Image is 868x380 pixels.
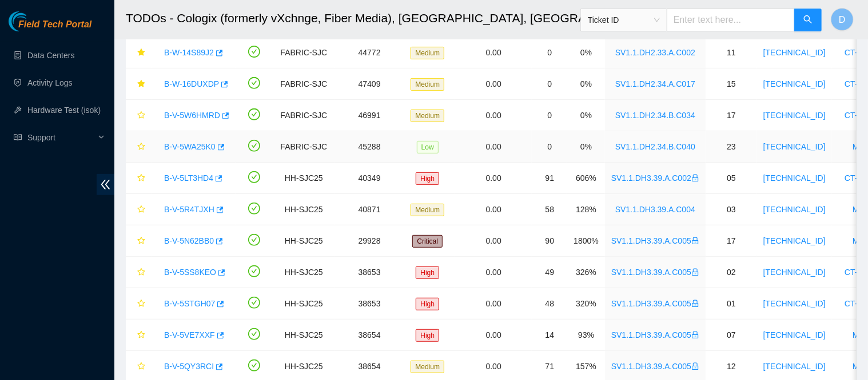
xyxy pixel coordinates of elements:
[164,142,216,151] a: B-V-5WA25K0
[137,237,145,246] span: star
[411,204,444,216] span: Medium
[532,100,567,131] td: 0
[794,9,822,31] button: search
[18,19,91,30] span: Field Tech Portal
[615,111,695,120] a: SV1.1.DH2.34.B.C034
[763,205,826,214] a: [TECHNICAL_ID]
[532,320,567,351] td: 14
[615,79,695,88] a: SV1.1.DH2.34.A.C017
[132,232,146,250] button: star
[273,68,335,100] td: FABRIC-SJC
[248,203,260,215] span: check-circle
[137,268,145,277] span: star
[416,329,439,342] span: High
[706,163,757,194] td: 05
[248,140,260,152] span: check-circle
[455,288,532,320] td: 0.00
[611,362,699,371] a: SV1.1.DH3.39.A.C005lock
[335,131,405,163] td: 45288
[455,225,532,257] td: 0.00
[248,46,260,58] span: check-circle
[273,225,335,257] td: HH-SJC25
[567,100,605,131] td: 0%
[132,138,146,156] button: star
[335,163,405,194] td: 40349
[164,362,214,371] a: B-V-5QY3RCI
[706,37,757,68] td: 11
[248,297,260,309] span: check-circle
[248,108,260,120] span: check-circle
[416,172,439,185] span: High
[611,299,699,308] a: SV1.1.DH3.39.A.C005lock
[416,266,439,279] span: High
[411,47,444,59] span: Medium
[335,68,405,100] td: 47409
[455,257,532,288] td: 0.00
[455,320,532,351] td: 0.00
[691,331,699,339] span: lock
[763,173,826,183] a: [TECHNICAL_ID]
[567,257,605,288] td: 326%
[132,294,146,313] button: star
[667,9,795,31] input: Enter text here...
[706,131,757,163] td: 23
[164,205,214,214] a: B-V-5R4TJXH
[455,163,532,194] td: 0.00
[132,106,146,124] button: star
[137,362,145,371] span: star
[763,362,826,371] a: [TECHNICAL_ID]
[273,131,335,163] td: FABRIC-SJC
[611,236,699,245] a: SV1.1.DH3.39.A.C005lock
[455,100,532,131] td: 0.00
[706,225,757,257] td: 17
[137,331,145,340] span: star
[567,288,605,320] td: 320%
[763,268,826,277] a: [TECHNICAL_ID]
[839,13,846,27] span: D
[532,194,567,225] td: 58
[532,257,567,288] td: 49
[611,173,699,183] a: SV1.1.DH3.39.A.C002lock
[615,205,695,214] a: SV1.1.DH3.39.A.C004
[137,174,145,183] span: star
[691,300,699,308] span: lock
[532,131,567,163] td: 0
[248,359,260,371] span: check-circle
[97,174,114,195] span: double-left
[831,8,854,31] button: D
[137,80,145,89] span: star
[417,141,439,153] span: Low
[691,237,699,245] span: lock
[164,79,219,88] a: B-W-16DUXDP
[763,48,826,57] a: [TECHNICAL_ID]
[455,68,532,100] td: 0.00
[137,48,145,58] span: star
[335,37,405,68] td: 44772
[567,37,605,68] td: 0%
[763,299,826,308] a: [TECHNICAL_ID]
[132,200,146,219] button: star
[164,236,214,245] a: B-V-5N62BB0
[588,11,660,29] span: Ticket ID
[137,143,145,152] span: star
[132,263,146,281] button: star
[137,205,145,215] span: star
[763,142,826,151] a: [TECHNICAL_ID]
[273,194,335,225] td: HH-SJC25
[763,330,826,339] a: [TECHNICAL_ID]
[763,111,826,120] a: [TECHNICAL_ID]
[335,225,405,257] td: 29928
[455,194,532,225] td: 0.00
[248,171,260,183] span: check-circle
[27,126,95,149] span: Support
[9,21,91,35] a: Akamai TechnologiesField Tech Portal
[763,79,826,88] a: [TECHNICAL_ID]
[137,111,145,120] span: star
[132,357,146,375] button: star
[691,268,699,276] span: lock
[164,330,215,339] a: B-V-5VE7XXF
[706,68,757,100] td: 15
[273,100,335,131] td: FABRIC-SJC
[706,100,757,131] td: 17
[411,361,444,373] span: Medium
